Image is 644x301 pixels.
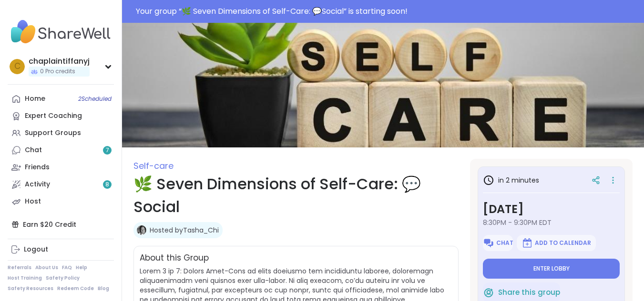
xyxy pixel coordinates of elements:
div: Logout [24,245,48,254]
a: FAQ [62,264,72,271]
a: Home2Scheduled [8,90,114,107]
a: About Us [35,264,58,271]
a: Expert Coaching [8,107,114,125]
div: chaplaintiffanyj [29,56,90,67]
button: Add to Calendar [517,235,596,251]
img: ShareWell Logomark [483,237,494,249]
h1: 🌿 Seven Dimensions of Self-Care: 💬Social [133,173,459,218]
h2: About this Group [140,252,209,264]
img: ShareWell Logomark [483,287,494,298]
button: Chat [483,235,513,251]
div: Support Groups [25,128,81,138]
h3: in 2 minutes [483,175,539,186]
div: Your group “ 🌿 Seven Dimensions of Self-Care: 💬Social ” is starting soon! [136,6,638,17]
a: Redeem Code [57,285,94,292]
div: Host [25,197,41,206]
a: Safety Resources [8,285,53,292]
span: 8 [105,181,109,189]
a: Blog [98,285,109,292]
a: Chat7 [8,142,114,159]
img: 🌿 Seven Dimensions of Self-Care: 💬Social cover image [122,23,644,147]
div: Chat [25,146,42,155]
a: Safety Policy [46,275,80,282]
span: Enter lobby [533,265,570,272]
div: Activity [25,180,50,189]
span: 2 Scheduled [78,95,112,103]
span: 0 Pro credits [40,68,75,76]
span: c [14,60,20,73]
div: Earn $20 Credit [8,216,114,233]
a: Support Groups [8,125,114,142]
span: Share this group [498,287,560,298]
div: Expert Coaching [25,111,82,121]
a: Host [8,193,114,210]
a: Hosted byTasha_Chi [150,225,219,235]
img: Tasha_Chi [137,225,146,235]
span: Add to Calendar [535,239,591,247]
a: Activity8 [8,176,114,193]
div: Friends [25,163,50,172]
a: Logout [8,241,114,258]
div: Home [25,94,45,104]
button: Enter lobby [483,259,620,279]
img: ShareWell Logomark [521,237,533,249]
h3: [DATE] [483,201,620,218]
img: ShareWell Nav Logo [8,15,114,49]
span: Self-care [133,160,174,172]
a: Referrals [8,264,31,271]
span: 8:30PM - 9:30PM EDT [483,218,620,227]
a: Friends [8,159,114,176]
a: Host Training [8,275,42,282]
a: Help [76,264,87,271]
span: 7 [106,146,109,155]
span: Chat [496,239,513,247]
